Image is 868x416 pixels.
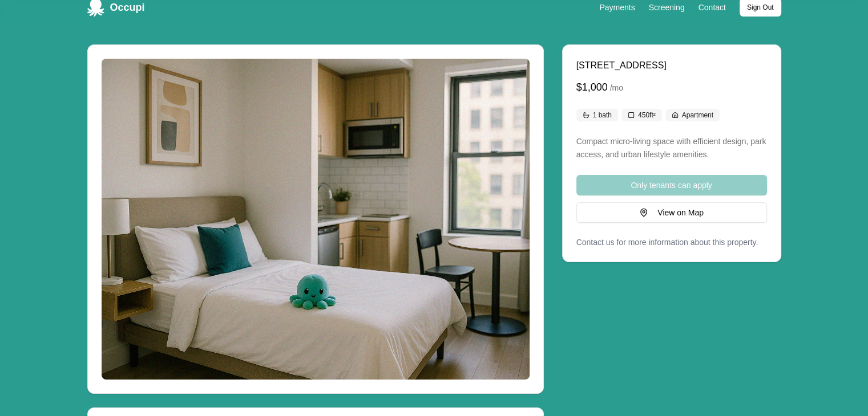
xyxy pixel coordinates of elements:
a: Payments [599,3,635,12]
div: 1 bath [576,109,618,121]
img: Property image 1 [102,59,530,380]
div: Property features [576,109,767,121]
span: [STREET_ADDRESS] [576,60,667,70]
span: / mo [610,82,623,93]
a: Screening [649,3,685,12]
p: Contact us for more information about this property. [576,236,767,248]
div: 450 ft² [621,109,662,121]
div: Apartment [665,109,720,121]
span: $1,000 [576,79,608,95]
a: Contact [699,3,726,12]
p: Compact micro-living space with efficient design, park access, and urban lifestyle amenities. [576,135,767,161]
div: Property details [576,59,767,248]
button: Scroll to map view [576,202,767,223]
